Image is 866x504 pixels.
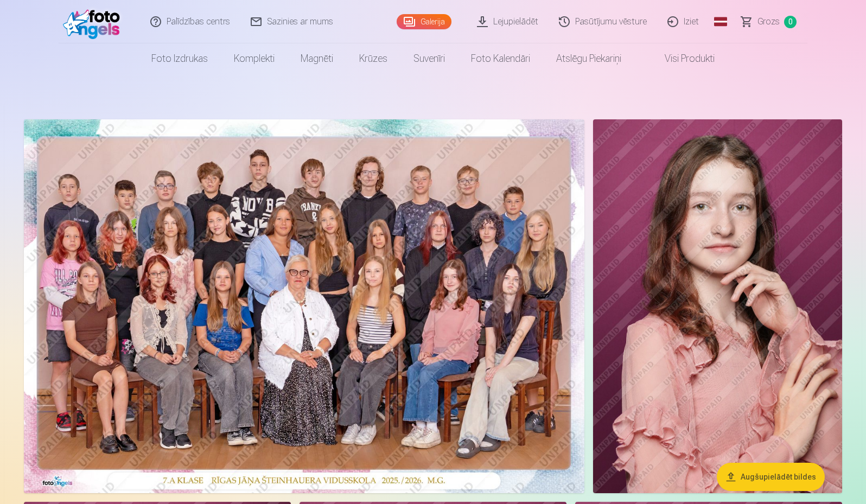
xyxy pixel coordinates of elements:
span: Grozs [757,15,780,28]
img: /fa1 [63,4,125,39]
a: Foto kalendāri [458,43,543,74]
a: Suvenīri [400,43,458,74]
a: Visi produkti [634,43,728,74]
a: Galerija [397,14,451,29]
span: 0 [784,16,797,28]
a: Krūzes [346,43,400,74]
a: Atslēgu piekariņi [543,43,634,74]
a: Foto izdrukas [138,43,221,74]
a: Magnēti [288,43,346,74]
button: Augšupielādēt bildes [717,463,825,491]
a: Komplekti [221,43,288,74]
